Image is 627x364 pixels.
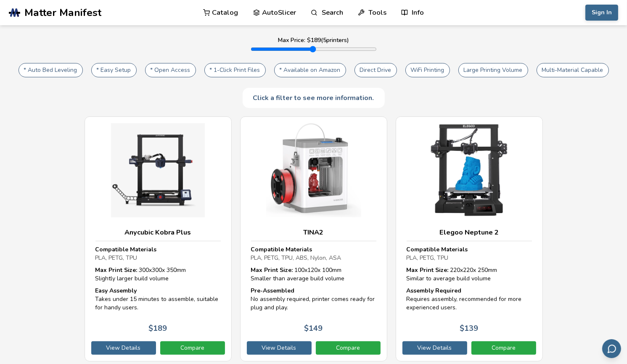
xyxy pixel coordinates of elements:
span: PLA, PETG, TPU [407,254,449,262]
a: TINA2Compatible MaterialsPLA, PETG, TPU, ABS, Nylon, ASAMax Print Size: 100x120x 100mmSmaller tha... [240,116,387,361]
button: Direct Drive [355,63,397,77]
a: View Details [402,341,467,355]
div: Takes under 15 minutes to assemble, suitable for handy users. [95,287,221,311]
button: Send feedback via email [602,339,621,358]
div: No assembly required, printer comes ready for plug and play. [251,287,376,311]
div: Click a filter to see more information. [243,88,385,108]
button: * Auto Bed Leveling [19,63,83,77]
strong: Compatible Materials [95,245,157,253]
label: Max Price: $ 189 ( 5 printers) [278,37,349,44]
h3: Elegoo Neptune 2 [407,228,532,237]
div: 300 x 300 x 350 mm Slightly larger build volume [95,266,221,282]
span: PLA, PETG, TPU, ABS, Nylon, ASA [251,254,341,262]
a: Anycubic Kobra PlusCompatible MaterialsPLA, PETG, TPUMax Print Size: 300x300x 350mmSlightly large... [85,116,232,361]
button: * Easy Setup [91,63,137,77]
span: PLA, PETG, TPU [95,254,138,262]
button: WiFi Printing [405,63,450,77]
button: Large Printing Volume [458,63,528,77]
strong: Max Print Size: [251,266,293,274]
a: Compare [160,341,225,355]
div: 220 x 220 x 250 mm Similar to average build volume [407,266,532,282]
strong: Easy Assembly [95,287,137,295]
a: View Details [91,341,156,355]
div: 100 x 120 x 100 mm Smaller than average build volume [251,266,376,282]
p: $ 149 [304,324,323,333]
span: Matter Manifest [24,7,101,18]
strong: Max Print Size: [407,266,449,274]
button: Sign In [585,5,618,21]
strong: Max Print Size: [95,266,138,274]
strong: Assembly Required [407,287,462,295]
a: Compare [471,341,536,355]
a: Elegoo Neptune 2Compatible MaterialsPLA, PETG, TPUMax Print Size: 220x220x 250mmSimilar to averag... [396,116,543,361]
button: Multi-Material Capable [537,63,609,77]
strong: Compatible Materials [407,245,468,253]
a: View Details [247,341,312,355]
p: $ 189 [149,324,167,333]
strong: Pre-Assembled [251,287,295,295]
button: * Available on Amazon [274,63,346,77]
h3: TINA2 [251,228,376,237]
p: $ 139 [460,324,479,333]
h3: Anycubic Kobra Plus [95,228,221,237]
button: * Open Access [145,63,196,77]
div: Requires assembly, recommended for more experienced users. [407,287,532,311]
strong: Compatible Materials [251,245,312,253]
button: * 1-Click Print Files [204,63,266,77]
a: Compare [316,341,381,355]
